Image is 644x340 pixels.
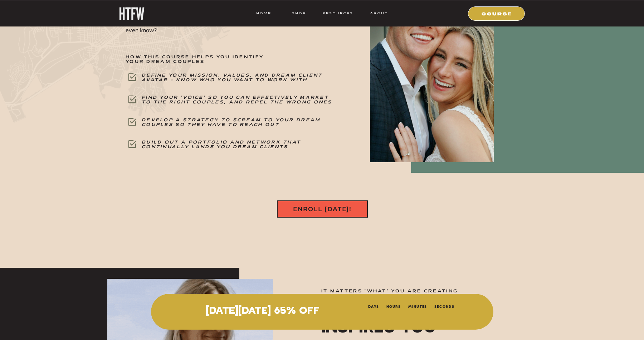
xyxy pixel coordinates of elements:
[142,118,321,127] i: develop a strategy to scream to your dream couples so they have to reach out
[142,140,301,149] i: build out a portfolio and network that continually lands you dream clients
[320,10,353,16] a: resources
[386,303,401,309] li: Hours
[321,289,465,295] a: It matters 'what' you are creating
[370,10,388,16] a: ABOUT
[285,10,313,16] a: shop
[167,306,357,317] p: [DATE][DATE] 65% OFF
[473,10,521,16] a: COURSE
[368,303,379,309] li: Days
[434,303,454,309] li: Seconds
[408,303,427,309] li: Minutes
[142,73,323,82] i: Define your mission, Values, and dream client avatar - know who you want to work with
[142,96,332,104] i: find your 'voice' so you can effectively market to the right couples, and repel the wrong ones
[126,55,284,65] a: How this course helps you identify your dream couples
[256,10,271,16] a: HOME
[282,204,362,213] a: ENROLL [DATE]!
